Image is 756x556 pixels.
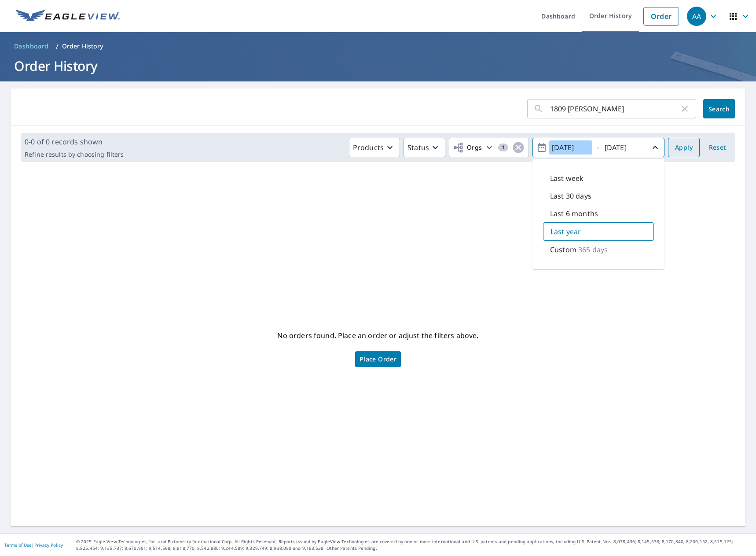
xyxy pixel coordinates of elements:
p: | [4,542,63,548]
p: 0-0 of 0 records shown [25,136,124,147]
div: Custom365 days [543,241,654,258]
span: Place Order [360,357,396,361]
span: - [536,140,661,155]
input: yyyy/mm/dd [549,140,592,155]
p: Last year [550,226,581,237]
button: Search [703,99,735,118]
a: Dashboard [11,39,52,53]
p: Products [353,142,384,153]
p: 365 days [578,244,608,255]
span: 1 [498,144,508,151]
p: Last week [550,173,584,184]
button: Apply [668,138,700,157]
p: © 2025 Eagle View Technologies, Inc. and Pictometry International Corp. All Rights Reserved. Repo... [76,538,752,552]
p: Last 6 months [550,208,598,219]
h1: Order History [11,57,745,75]
button: Orgs1 [449,138,529,157]
span: Orgs [453,142,482,153]
span: Reset [707,142,728,153]
p: Refine results by choosing filters [25,151,124,158]
div: AA [687,7,706,26]
div: Last year [543,222,654,241]
input: yyyy/mm/dd [602,140,645,155]
nav: breadcrumb [11,39,745,53]
p: Status [407,142,429,153]
button: Reset [703,138,731,157]
span: Dashboard [14,42,49,51]
p: Last 30 days [550,191,591,201]
div: Last 30 days [543,187,654,205]
li: / [56,41,59,52]
a: Place Order [355,351,401,367]
button: Products [349,138,400,157]
p: No orders found. Place an order or adjust the filters above. [277,328,478,342]
div: Last week [543,169,654,187]
p: Custom [550,244,576,255]
p: Order History [62,42,103,51]
input: Address, Report #, Claim ID, etc. [550,96,679,121]
button: - [532,138,664,157]
button: Status [404,138,445,157]
div: Last 6 months [543,205,654,222]
a: Order [643,7,679,26]
span: Search [710,105,728,113]
span: Apply [675,142,693,153]
a: Privacy Policy [34,542,63,548]
a: Terms of Use [4,542,32,548]
img: EV Logo [16,10,120,23]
